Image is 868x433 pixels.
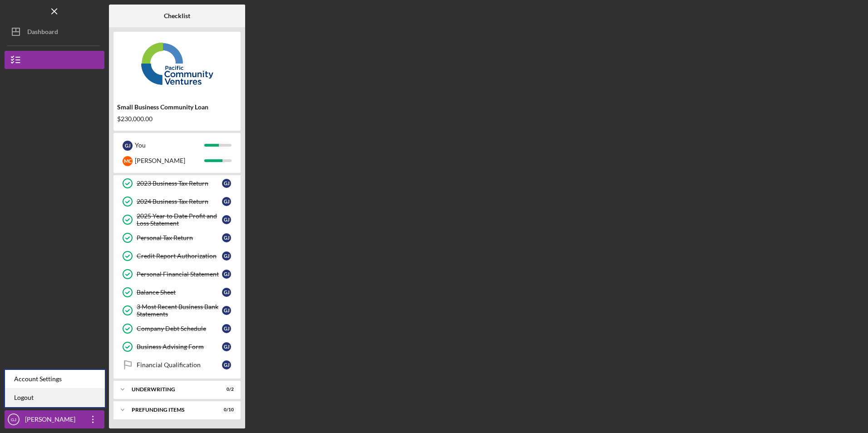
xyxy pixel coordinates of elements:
[27,23,58,43] div: Dashboard
[117,103,237,111] div: Small Business Community Loan
[117,115,237,123] div: $230,000.00
[118,174,236,192] a: 2023 Business Tax ReturnGJ
[118,356,236,374] a: Financial QualificationGJ
[118,338,236,356] a: Business Advising FormGJ
[113,36,241,91] img: Product logo
[222,233,231,242] div: G J
[222,306,231,315] div: G J
[23,410,82,431] div: [PERSON_NAME]
[135,138,204,153] div: You
[137,271,222,278] div: Personal Financial Statement
[222,360,231,369] div: G J
[222,215,231,224] div: G J
[222,270,231,279] div: G J
[137,212,222,227] div: 2025 Year to Date Profit and Loss Statement
[123,156,133,166] div: M C
[137,343,222,350] div: Business Advising Form
[135,153,204,168] div: [PERSON_NAME]
[164,12,190,20] b: Checklist
[222,324,231,333] div: G J
[137,289,222,296] div: Balance Sheet
[217,387,234,392] div: 0 / 2
[217,407,234,413] div: 0 / 10
[11,417,16,422] text: GJ
[222,288,231,297] div: G J
[137,252,222,260] div: Credit Report Authorization
[118,192,236,211] a: 2024 Business Tax ReturnGJ
[137,180,222,187] div: 2023 Business Tax Return
[137,198,222,205] div: 2024 Business Tax Return
[118,320,236,338] a: Company Debt ScheduleGJ
[137,303,222,318] div: 3 Most Recent Business Bank Statements
[118,265,236,283] a: Personal Financial StatementGJ
[118,301,236,320] a: 3 Most Recent Business Bank StatementsGJ
[137,325,222,332] div: Company Debt Schedule
[222,179,231,188] div: G J
[222,197,231,206] div: G J
[118,211,236,229] a: 2025 Year to Date Profit and Loss StatementGJ
[5,389,105,407] a: Logout
[137,234,222,241] div: Personal Tax Return
[5,370,105,389] div: Account Settings
[118,283,236,301] a: Balance SheetGJ
[118,247,236,265] a: Credit Report AuthorizationGJ
[137,361,222,369] div: Financial Qualification
[132,387,211,392] div: Underwriting
[5,410,104,428] button: GJ[PERSON_NAME]
[132,407,211,413] div: Prefunding Items
[222,251,231,261] div: G J
[123,141,133,151] div: G J
[118,229,236,247] a: Personal Tax ReturnGJ
[222,342,231,351] div: G J
[5,23,104,41] button: Dashboard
